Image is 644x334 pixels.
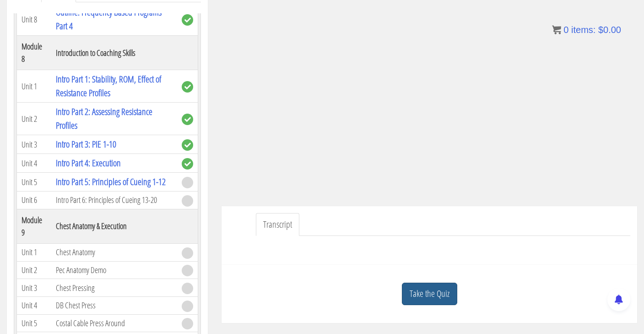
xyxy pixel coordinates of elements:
a: Intro Part 1: Stability, ROM, Effect of Resistance Profiles [56,73,161,99]
span: $ [598,25,603,35]
td: Costal Cable Press Around [51,314,177,332]
th: Introduction to Coaching Skills [51,36,177,70]
td: DB Chest Press [51,297,177,315]
td: Pec Anatomy Demo [51,261,177,279]
th: Module 8 [17,36,51,70]
span: 0 [563,25,568,35]
td: Unit 8 [17,3,51,36]
span: items: [571,25,595,35]
span: complete [182,114,193,125]
td: Chest Anatomy [51,243,177,261]
a: Intro Part 3: PIE 1-10 [56,138,116,150]
span: complete [182,158,193,170]
a: Transcript [256,213,299,236]
td: Unit 2 [17,103,51,135]
a: Take the Quiz [402,283,457,305]
td: Unit 1 [17,70,51,103]
td: Unit 3 [17,279,51,297]
bdi: 0.00 [598,25,621,35]
td: Unit 1 [17,243,51,261]
td: Unit 4 [17,154,51,173]
td: Unit 3 [17,135,51,154]
td: Unit 4 [17,297,51,315]
td: Intro Part 6: Principles of Cueing 13-20 [51,192,177,209]
span: complete [182,139,193,151]
td: Unit 5 [17,173,51,192]
img: icon11.png [552,25,561,34]
span: complete [182,14,193,26]
td: Unit 5 [17,314,51,332]
a: 0 items: $0.00 [552,25,621,35]
a: Intro Part 4: Execution [56,157,121,169]
th: Module 9 [17,209,51,243]
span: complete [182,81,193,93]
td: Unit 6 [17,192,51,209]
a: Intro Part 2: Assessing Resistance Profiles [56,105,152,131]
td: Unit 2 [17,261,51,279]
a: Intro Part 5: Principles of Cueing 1-12 [56,175,166,188]
td: Chest Pressing [51,279,177,297]
th: Chest Anatomy & Execution [51,209,177,243]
